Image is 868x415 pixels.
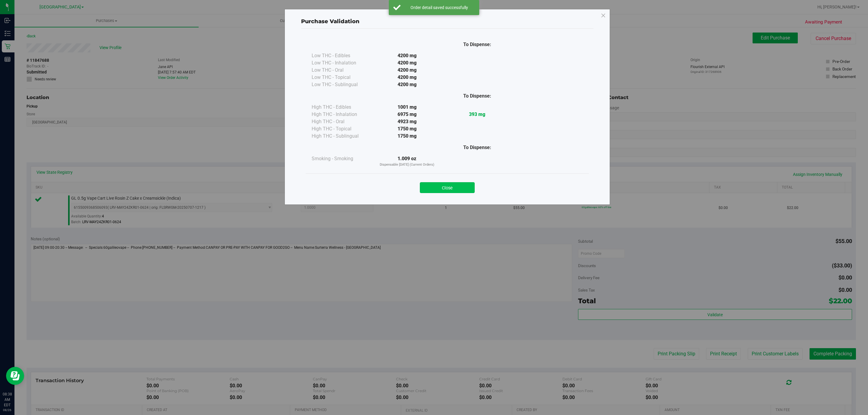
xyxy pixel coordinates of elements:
[420,182,475,193] button: Close
[6,367,24,385] iframe: Resource center
[372,125,442,133] div: 1750 mg
[442,144,512,151] div: To Dispense:
[312,104,372,111] div: High THC - Edibles
[372,118,442,125] div: 4923 mg
[372,133,442,140] div: 1750 mg
[442,92,512,100] div: To Dispense:
[469,111,485,117] strong: 393 mg
[312,81,372,88] div: Low THC - Sublingual
[312,111,372,118] div: High THC - Inhalation
[372,67,442,74] div: 4200 mg
[312,118,372,125] div: High THC - Oral
[312,133,372,140] div: High THC - Sublingual
[404,5,475,11] div: Order detail saved successfully
[372,81,442,88] div: 4200 mg
[442,41,512,48] div: To Dispense:
[312,52,372,59] div: Low THC - Edibles
[312,59,372,67] div: Low THC - Inhalation
[312,125,372,133] div: High THC - Topical
[312,155,372,162] div: Smoking - Smoking
[312,74,372,81] div: Low THC - Topical
[312,67,372,74] div: Low THC - Oral
[372,59,442,67] div: 4200 mg
[372,74,442,81] div: 4200 mg
[372,155,442,167] div: 1.009 oz
[372,162,442,167] p: Dispensable [DATE] (Current Orders)
[372,104,442,111] div: 1001 mg
[301,18,360,25] span: Purchase Validation
[372,52,442,59] div: 4200 mg
[372,111,442,118] div: 6975 mg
